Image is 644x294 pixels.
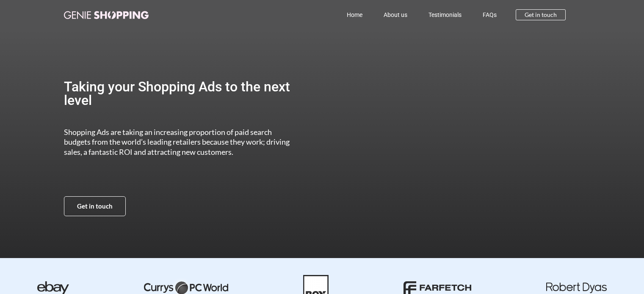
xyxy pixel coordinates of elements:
[404,281,471,294] img: farfetch-01
[64,11,149,19] img: genie-shopping-logo
[418,5,472,25] a: Testimonials
[64,196,126,216] a: Get in touch
[516,9,566,20] a: Get in touch
[472,5,507,25] a: FAQs
[186,5,508,25] nav: Menu
[546,283,607,293] img: robert dyas
[64,80,298,107] h2: Taking your Shopping Ads to the next level
[64,127,290,157] span: Shopping Ads are taking an increasing proportion of paid search budgets from the world’s leading ...
[77,203,113,209] span: Get in touch
[373,5,418,25] a: About us
[37,281,69,294] img: ebay-dark
[525,12,557,18] span: Get in touch
[336,5,373,25] a: Home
